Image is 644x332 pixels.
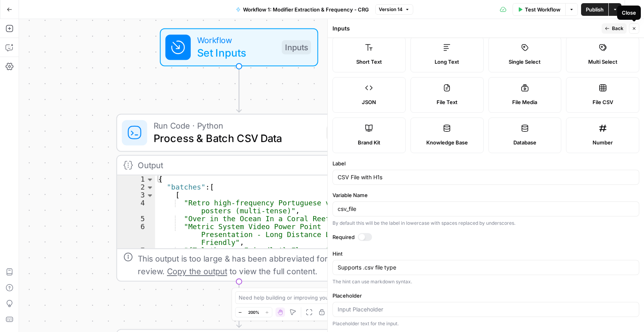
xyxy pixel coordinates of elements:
span: Database [513,138,536,146]
div: 5 [117,215,155,223]
button: Test Workflow [513,3,565,16]
span: Workflow [197,34,275,46]
g: Edge from start to step_1 [237,66,241,112]
div: By default this will be the label in lowercase with spaces replaced by underscores. [332,220,639,227]
span: Long Text [435,58,459,66]
label: Variable Name [332,191,639,199]
div: Placeholder text for the input. [332,320,639,327]
div: Inputs [332,25,599,32]
div: This output is too large & has been abbreviated for review. to view the full content. [138,252,355,277]
span: Process & Batch CSV Data [154,130,320,146]
div: 3 [117,191,155,199]
div: Output [138,159,318,171]
span: JSON [362,98,376,106]
button: Back [602,23,627,34]
span: Toggle code folding, rows 1 through 129 [146,175,154,183]
div: Run Code · PythonProcess & Batch CSV DataStep 1Output{ "batches":[ [ "Retro high-frequency Portug... [116,114,362,281]
div: WorkflowSet InputsInputs [116,28,362,66]
span: Version 14 [379,6,403,13]
span: Copy the output [167,266,227,276]
button: Version 14 [375,4,413,15]
div: 4 [117,199,155,215]
span: Run Code · Python [154,119,320,132]
input: Input Placeholder [338,305,634,313]
span: Toggle code folding, rows 3 through 127 [146,191,154,199]
span: File CSV [593,98,613,106]
input: Input Label [338,173,634,181]
label: Hint [332,250,639,258]
label: Label [332,159,639,167]
div: The hint can use markdown syntax. [332,278,639,285]
div: 7 [117,247,155,262]
span: Publish [586,6,604,13]
span: Brand Kit [358,138,380,146]
span: Number [593,138,613,146]
g: Edge from step_1 to step_2 [237,281,241,327]
label: Placeholder [332,292,639,300]
button: Publish [581,3,608,16]
div: 6 [117,223,155,247]
div: Close [622,9,636,17]
span: File Media [512,98,537,106]
div: 2 [117,183,155,191]
span: Test Workflow [525,6,560,13]
span: Short Text [356,58,382,66]
button: Workflow 1: Modifier Extraction & Frequency - CRG [231,3,374,16]
div: Inputs [282,40,311,54]
span: Single Select [509,58,541,66]
span: Workflow 1: Modifier Extraction & Frequency - CRG [243,6,369,13]
span: File Text [437,98,458,106]
span: 200% [248,309,259,315]
span: Multi Select [588,58,617,66]
input: csv_file_with_h1s [338,205,634,213]
span: Set Inputs [197,45,275,61]
textarea: Supports .csv file type [338,264,634,271]
span: Knowledge Base [426,138,468,146]
label: Required [332,233,639,241]
div: 1 [117,175,155,183]
span: Back [612,25,623,32]
span: Toggle code folding, rows 2 through 128 [146,183,154,191]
